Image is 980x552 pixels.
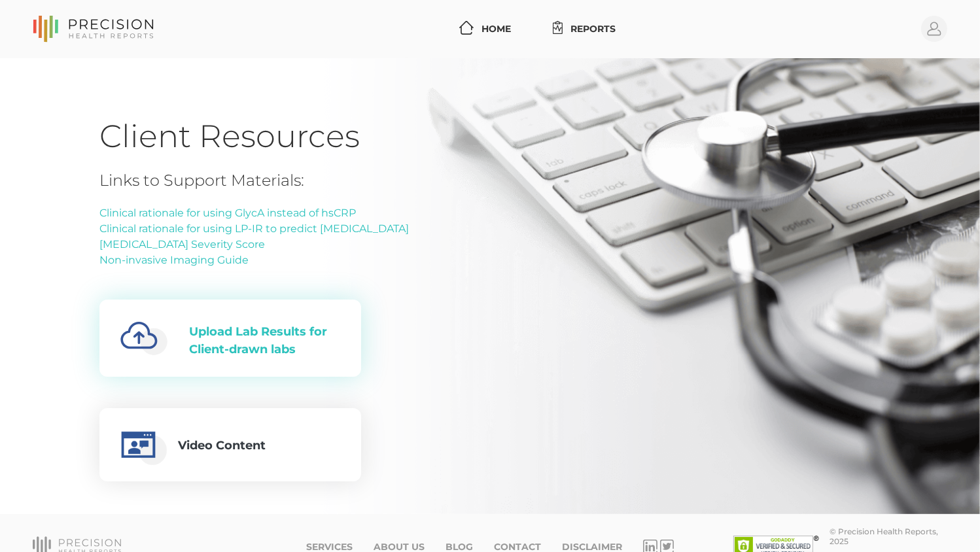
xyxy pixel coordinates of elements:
a: Clinical rationale for using GlycA instead of hsCRP [99,207,356,219]
a: Clinical rationale for using LP-IR to predict [MEDICAL_DATA] [99,222,409,235]
div: © Precision Health Reports, 2025 [830,526,947,546]
img: educational-video.0c644723.png [117,424,167,466]
a: Home [454,17,516,41]
h4: Links to Support Materials: [99,171,409,190]
div: Video Content [178,437,266,458]
a: Non-invasive Imaging Guide [99,254,249,266]
h1: Client Resources [99,117,881,156]
a: Reports [548,17,621,41]
a: [MEDICAL_DATA] Severity Score [99,238,265,250]
div: Upload Lab Results for Client-drawn labs [189,323,340,358]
